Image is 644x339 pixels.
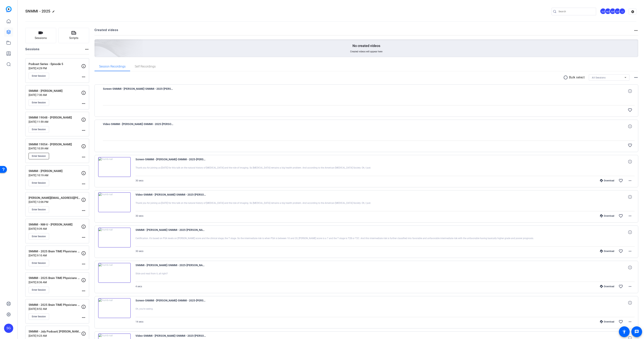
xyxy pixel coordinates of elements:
[136,192,206,202] span: Video-SNMMI - [PERSON_NAME]-SNMMI - 2025-[PERSON_NAME] Mallak1-Chrome-2025-08-21-21-08-57-871-0
[4,324,13,333] div: SG
[136,228,206,237] span: SNMMI - [PERSON_NAME]-SNMMI - 2025-[PERSON_NAME]-Chrome-2025-08-18-21-36-23-845-0
[29,73,49,79] button: Enter Session
[598,179,616,182] div: Download
[25,28,56,43] button: Sessions
[600,8,607,15] ngx-avatar: Scott Grant
[29,313,49,320] button: Enter Session
[29,206,49,213] button: Enter Session
[98,263,131,283] img: thumb-nail
[29,260,49,266] button: Enter Session
[29,153,49,159] button: Enter Session
[29,62,81,66] p: Podcast Series - Episode 5
[350,50,382,53] span: Created videos will appear here
[81,182,86,186] mat-icon: more_horiz
[81,289,86,293] mat-icon: more_horiz
[559,9,593,14] input: Search
[605,8,611,15] ngx-avatar: Manuel Grados-Andrade
[29,120,81,123] p: [DATE] 11:59 AM
[135,65,156,68] span: Self Recordings
[634,329,639,334] mat-icon: message
[52,1,143,85] img: Creted videos background
[598,285,616,288] div: Download
[592,76,605,79] span: All Sessions
[569,75,585,80] p: Bulk select
[32,101,46,104] span: Enter Session
[29,307,81,310] p: [DATE] 8:52 AM
[628,143,632,148] mat-icon: favorite_border
[81,262,86,266] mat-icon: more_horiz
[29,334,81,337] p: [DATE] 9:23 AM
[98,192,131,212] img: thumb-nail
[634,28,638,33] mat-icon: more_horiz
[98,157,131,177] img: thumb-nail
[81,128,86,133] mat-icon: more_horiz
[619,249,623,253] mat-icon: favorite_border
[352,44,380,48] p: No created videos
[94,28,634,35] h2: Created videos
[32,235,46,238] span: Enter Session
[103,122,174,131] span: Video-SNMMI - [PERSON_NAME]-SNMMI - 2025-[PERSON_NAME] Mallak1-Chrome-2025-08-21-21-12-03-817-0
[609,8,616,14] div: BA
[29,126,49,133] button: Enter Session
[29,287,49,293] button: Enter Session
[628,319,632,324] mat-icon: more_horiz
[29,233,49,240] button: Enter Session
[628,178,632,183] mat-icon: more_horiz
[35,36,47,40] span: Sessions
[29,249,81,254] p: SNMMI - 2025 Brain TIME Physicians Series - [PERSON_NAME]
[29,180,49,186] button: Enter Session
[32,262,46,265] span: Enter Session
[619,214,623,218] mat-icon: favorite_border
[25,9,50,13] span: SNMMI - 2025
[619,8,625,14] div: +2
[6,6,12,12] img: blue-gradient.svg
[29,276,81,280] p: SNMMI - 2025 Brain TIME Physicians Series - [PERSON_NAME]
[29,329,81,334] p: SNMMI - July Podcast( [PERSON_NAME]/[PERSON_NAME])
[29,196,81,200] p: [PERSON_NAME][EMAIL_ADDRESS][PERSON_NAME][DOMAIN_NAME]
[563,75,569,80] mat-icon: radio_button_unchecked
[614,8,621,14] div: GV
[85,47,89,52] mat-icon: more_horiz
[136,157,206,166] span: Screen-SNMMI - [PERSON_NAME]-SNMMI - 2025-[PERSON_NAME] Mallak1-Chrome-2025-08-21-21-08-57-871-0
[619,319,623,324] mat-icon: favorite_border
[598,250,616,253] div: Download
[619,284,623,289] mat-icon: favorite_border
[69,36,78,40] span: Scripts
[609,8,616,15] ngx-avatar: Benjamin Allen
[81,208,86,213] mat-icon: more_horiz
[29,169,81,173] p: SNMMI - [PERSON_NAME]
[628,249,632,253] mat-icon: more_horiz
[52,10,57,15] mat-icon: edit
[29,222,81,227] p: SNMMI - NM-U - [PERSON_NAME]
[32,288,46,291] span: Enter Session
[103,86,174,96] span: Screen-SNMMI - [PERSON_NAME]-SNMMI - 2025-[PERSON_NAME] Mallak1-Chrome-2025-08-21-21-12-03-817-0
[628,284,632,289] mat-icon: more_horiz
[81,235,86,240] mat-icon: more_horiz
[81,101,86,106] mat-icon: more_horiz
[619,178,623,183] mat-icon: favorite_border
[99,65,126,68] span: Session Recordings
[32,155,46,158] span: Enter Session
[29,93,81,96] p: [DATE] 7:30 AM
[136,298,206,307] span: Screen-SNMMI - [PERSON_NAME]-SNMMI - 2025-[PERSON_NAME]-Chrome-2025-08-18-21-34-12-890-0
[32,208,46,211] span: Enter Session
[29,227,81,230] p: [DATE] 9:39 AM
[32,181,46,184] span: Enter Session
[81,315,86,320] mat-icon: more_horiz
[622,329,627,334] mat-icon: accessibility
[29,142,81,147] p: SNMMI 19054 - [PERSON_NAME]
[136,320,143,323] span: 14 secs
[32,74,46,77] span: Enter Session
[29,89,81,93] p: SNMMI - [PERSON_NAME]
[29,200,81,203] p: [DATE] 12:06 PM
[32,128,46,131] span: Enter Session
[634,75,638,80] mat-icon: more_horiz
[29,115,81,120] p: SNMMI 19048 - [PERSON_NAME]
[136,215,143,217] span: 30 secs
[598,320,616,323] div: Download
[29,99,49,106] button: Enter Session
[605,8,611,14] div: MG
[628,108,632,112] mat-icon: favorite_border
[98,298,131,318] img: thumb-nail
[81,155,86,159] mat-icon: more_horiz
